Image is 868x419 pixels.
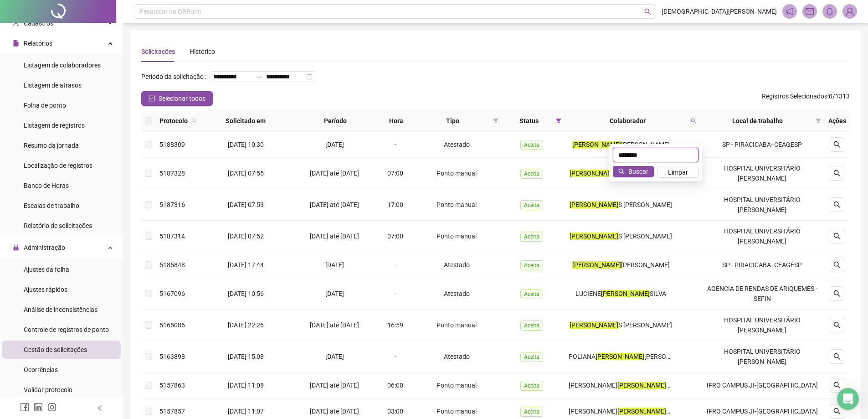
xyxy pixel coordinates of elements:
span: Ajustes rápidos [24,286,67,293]
span: Registros Selecionados [762,93,827,100]
span: search [689,114,698,128]
span: [PERSON_NAME] [644,353,693,360]
span: 5157863 [159,382,185,389]
label: Período da solicitação [141,69,210,84]
span: filter [554,114,563,128]
span: Aceita [520,289,543,299]
mark: [PERSON_NAME] [617,382,666,389]
span: Protocolo [159,116,188,126]
span: search [191,118,197,124]
span: Banco de Horas [24,182,69,189]
span: Listagem de colaboradores [24,62,101,69]
span: [DATE] 11:08 [228,382,264,389]
span: S [PERSON_NAME] [618,321,672,329]
span: Tipo [416,116,489,126]
span: [DATE] até [DATE] [310,233,359,240]
span: POLIANA [569,353,596,360]
span: Buscar [628,166,648,176]
span: Localização de registros [24,162,92,169]
span: search [833,353,841,360]
mark: [PERSON_NAME] [617,408,666,415]
span: search [833,382,841,389]
span: search [833,233,841,240]
span: [DATE] 10:56 [228,290,264,297]
td: HOSPITAL UNIVERSITÁRIO [PERSON_NAME] [700,158,825,189]
span: [DATE] 22:26 [228,321,264,329]
td: HOSPITAL UNIVERSITÁRIO [PERSON_NAME] [700,310,825,341]
td: HOSPITAL UNIVERSITÁRIO [PERSON_NAME] [700,221,825,252]
span: 07:00 [387,170,403,177]
span: [DATE] 07:53 [228,201,264,208]
span: 5165086 [159,321,185,329]
td: IFRO CAMPUS JI-[GEOGRAPHIC_DATA] [700,372,825,398]
div: Solicitações [141,47,175,57]
mark: [PERSON_NAME] [596,353,644,360]
span: [DATE] [325,141,344,148]
span: [DATE] 17:44 [228,261,264,269]
div: Ações [828,116,846,126]
button: Selecionar todos [141,91,213,106]
td: AGENCIA DE RENDAS DE ARIQUEMES - SEFIN [700,278,825,310]
span: 06:00 [387,382,403,389]
span: Atestado [444,261,470,269]
span: 5188309 [159,141,185,148]
span: - [395,290,396,297]
button: Limpar [657,167,699,178]
span: [DATE] 11:07 [228,408,264,415]
span: Folha de ponto [24,102,66,109]
span: Ponto manual [437,233,477,240]
span: Ajustes da folha [24,266,69,273]
span: left [97,405,103,411]
mark: [PERSON_NAME] [570,321,618,329]
span: Gestão de solicitações [24,346,87,353]
span: [DATE] [325,290,344,297]
th: Hora [380,110,412,132]
span: S [PERSON_NAME] [618,201,672,208]
span: 16:59 [387,321,403,329]
span: bell [826,7,834,16]
span: Aceita [520,200,543,210]
span: Listagem de registros [24,122,85,129]
span: user-add [13,20,19,26]
span: Aceita [520,232,543,242]
span: [DATE] até [DATE] [310,408,359,415]
span: [DATE] 07:55 [228,170,264,177]
span: search [833,321,841,329]
span: Ponto manual [437,201,477,208]
span: Listagem de atrasos [24,82,82,89]
span: [DATE] 07:52 [228,233,264,240]
span: search [691,118,696,124]
span: : 0 / 1313 [762,91,850,106]
span: search [833,408,841,415]
span: - [395,261,396,269]
span: [DATE] [325,353,344,360]
span: Aceita [520,352,543,362]
span: Aceita [520,381,543,391]
span: 07:00 [387,233,403,240]
span: [PERSON_NAME] [621,141,670,148]
td: SP - PIRACICABA- CEAGESP [700,252,825,278]
span: Cadastros [24,20,53,27]
th: Período [291,110,380,132]
span: filter [491,114,500,128]
span: swap-right [255,73,262,80]
span: [DATE] 10:30 [228,141,264,148]
span: Atestado [444,290,470,297]
span: - [395,353,396,360]
span: [PERSON_NAME] [569,408,617,415]
span: Atestado [444,353,470,360]
span: facebook [20,403,29,412]
span: Ponto manual [437,408,477,415]
mark: [PERSON_NAME] [570,201,618,208]
span: filter [493,118,498,124]
span: filter [814,114,823,128]
span: to [255,73,262,80]
span: 03:00 [387,408,403,415]
span: search [833,261,841,269]
span: Ponto manual [437,170,477,177]
span: instagram [47,403,56,412]
mark: [PERSON_NAME] [572,261,621,269]
span: [PERSON_NAME] [569,382,617,389]
span: Resumo da jornada [24,142,79,149]
mark: [PERSON_NAME] [572,141,621,148]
